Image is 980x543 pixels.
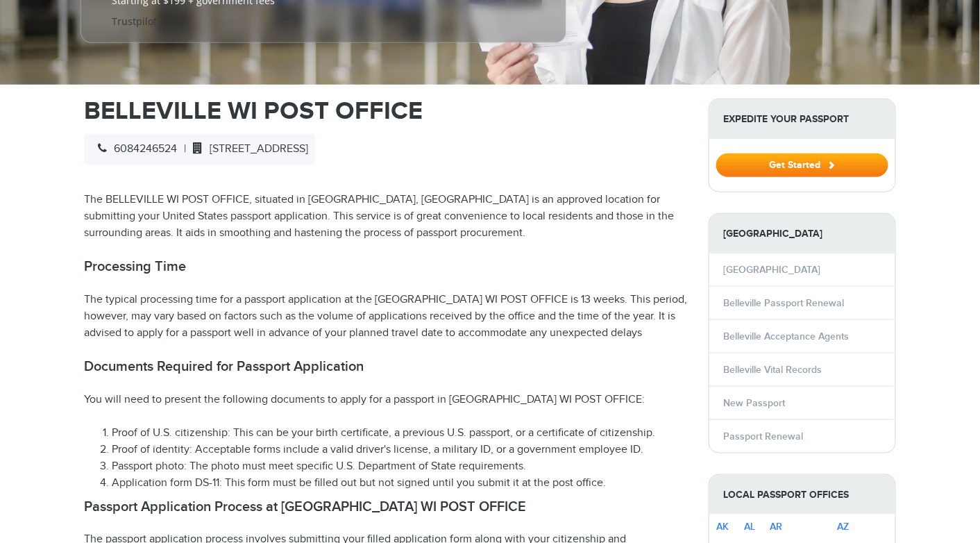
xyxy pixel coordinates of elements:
a: AZ [838,521,850,533]
h2: Processing Time [84,258,688,275]
h1: BELLEVILLE WI POST OFFICE [84,99,688,124]
p: The BELLEVILLE WI POST OFFICE, situated in [GEOGRAPHIC_DATA], [GEOGRAPHIC_DATA] is an approved lo... [84,192,688,242]
li: Application form DS-11: This form must be filled out but not signed until you submit it at the po... [112,475,688,492]
a: New Passport [723,397,785,409]
a: AK [717,521,729,533]
span: [STREET_ADDRESS] [186,142,308,156]
h2: Passport Application Process at [GEOGRAPHIC_DATA] WI POST OFFICE [84,499,688,515]
div: | [84,134,315,165]
span: 6084246524 [91,142,177,156]
p: The typical processing time for a passport application at the [GEOGRAPHIC_DATA] WI POST OFFICE is... [84,292,688,342]
strong: Local Passport Offices [709,475,895,515]
li: Proof of identity: Acceptable forms include a valid driver's license, a military ID, or a governm... [112,442,688,458]
p: You will need to present the following documents to apply for a passport in [GEOGRAPHIC_DATA] WI ... [84,392,688,408]
h2: Documents Required for Passport Application [84,358,688,375]
button: Get Started [716,153,888,177]
a: AL [744,521,755,533]
strong: Expedite Your Passport [709,99,895,139]
a: [GEOGRAPHIC_DATA] [723,264,820,276]
a: AR [770,521,782,533]
li: Passport photo: The photo must meet specific U.S. Department of State requirements. [112,458,688,475]
a: Get Started [716,159,888,170]
strong: [GEOGRAPHIC_DATA] [709,214,895,253]
a: Trustpilot [112,15,157,28]
a: Belleville Acceptance Agents [723,331,849,342]
a: Passport Renewal [723,431,803,442]
a: Belleville Vital Records [723,364,822,376]
a: Belleville Passport Renewal [723,297,844,309]
li: Proof of U.S. citizenship: This can be your birth certificate, a previous U.S. passport, or a cer... [112,425,688,442]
